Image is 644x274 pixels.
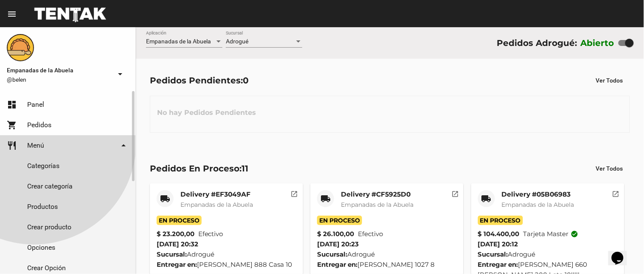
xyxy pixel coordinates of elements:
div: Adrogué [478,249,618,260]
iframe: chat widget [608,240,636,265]
span: Efectivo [358,229,383,239]
span: En Proceso [317,216,362,225]
mat-card-title: Delivery #05B06983 [502,190,574,199]
span: [DATE] 20:23 [317,240,359,248]
mat-icon: shopping_cart [7,120,17,130]
div: Adrogué [317,249,457,260]
strong: $ 23.200,00 [157,229,194,239]
strong: Entregar en: [317,260,357,268]
strong: Sucursal: [157,250,187,258]
div: [PERSON_NAME] 1027 8 [317,260,457,270]
span: [DATE] 20:32 [157,240,198,248]
mat-icon: menu [7,9,17,19]
mat-icon: arrow_drop_down [115,69,125,79]
div: Adrogué [157,249,296,260]
div: [PERSON_NAME] 888 Casa 10 [157,260,296,270]
h3: No hay Pedidos Pendientes [150,100,263,126]
strong: Sucursal: [317,250,347,258]
label: Abierto [581,36,615,50]
span: Empanadas de la Abuela [502,201,574,208]
mat-icon: check_circle [571,230,579,238]
span: Empanadas de la Abuela [180,201,253,208]
span: Adrogué [226,38,248,45]
button: Ver Todos [589,161,630,176]
span: Empanadas de la Abuela [341,201,413,208]
span: 0 [243,75,249,86]
strong: $ 104.400,00 [478,229,520,239]
div: Pedidos En Proceso: [150,162,248,175]
button: Ver Todos [589,73,630,88]
span: En Proceso [157,216,202,225]
strong: $ 26.100,00 [317,229,354,239]
span: En Proceso [478,216,523,225]
img: f0136945-ed32-4f7c-91e3-a375bc4bb2c5.png [7,34,34,61]
mat-card-title: Delivery #EF3049AF [180,190,253,199]
span: Empanadas de la Abuela [146,38,211,45]
mat-icon: local_shipping [481,194,492,204]
mat-icon: local_shipping [160,194,170,204]
strong: Entregar en: [478,260,518,268]
mat-icon: open_in_new [612,189,620,197]
mat-icon: dashboard [7,100,17,110]
mat-icon: local_shipping [321,194,331,204]
span: Ver Todos [596,165,623,172]
div: Pedidos Adrogué: [497,36,577,50]
span: Panel [27,100,44,109]
span: Menú [27,141,44,150]
mat-icon: restaurant [7,140,17,151]
span: Efectivo [198,229,223,239]
strong: Entregar en: [157,260,197,268]
span: Empanadas de la Abuela [7,65,112,75]
div: Pedidos Pendientes: [150,74,249,87]
span: Pedidos [27,121,51,129]
mat-icon: open_in_new [291,189,298,197]
mat-icon: arrow_drop_down [118,140,129,151]
span: @belen [7,75,112,84]
span: Tarjeta master [523,229,579,239]
mat-icon: open_in_new [451,189,459,197]
strong: Sucursal: [478,250,508,258]
span: [DATE] 20:12 [478,240,518,248]
mat-card-title: Delivery #CF5925D0 [341,190,413,199]
span: 11 [242,163,248,174]
span: Ver Todos [596,77,623,84]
